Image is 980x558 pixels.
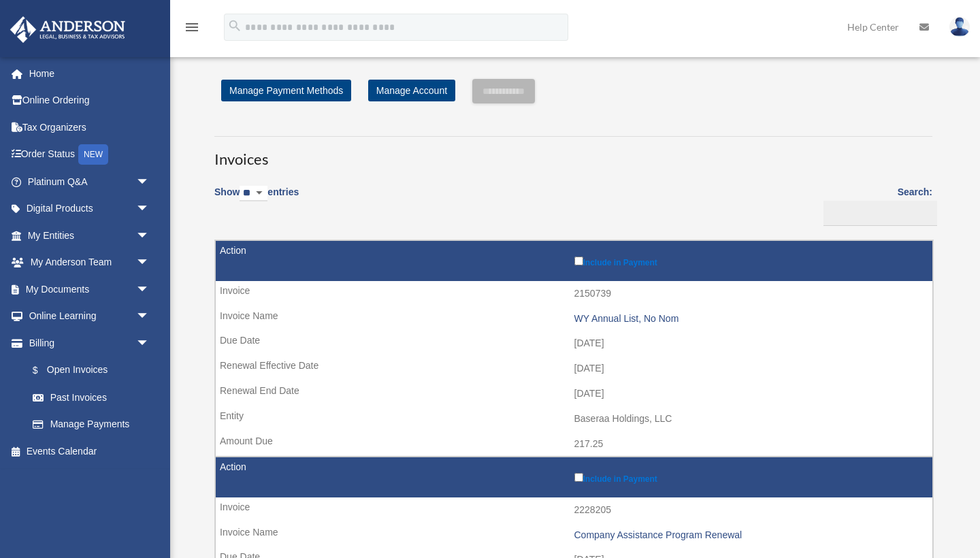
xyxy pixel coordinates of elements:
input: Include in Payment [574,473,583,482]
a: Platinum Q&Aarrow_drop_down [10,168,170,195]
label: Include in Payment [574,254,926,267]
td: Baseraa Holdings, LLC [216,406,932,432]
a: Online Ordering [10,87,170,114]
div: NEW [78,144,108,165]
td: [DATE] [216,356,932,382]
a: Events Calendar [10,438,170,465]
a: Manage Payment Methods [221,80,351,101]
i: menu [184,19,200,35]
a: Digital Productsarrow_drop_down [10,195,170,223]
a: Manage Payments [19,411,163,438]
span: arrow_drop_down [136,168,163,196]
span: arrow_drop_down [136,195,163,223]
label: Include in Payment [574,470,926,484]
a: My Documentsarrow_drop_down [10,276,170,303]
a: menu [184,24,200,35]
a: Order StatusNEW [10,141,170,169]
img: User Pic [949,17,970,37]
span: arrow_drop_down [136,303,163,331]
div: Company Assistance Program Renewal [574,529,926,541]
select: Showentries [240,186,267,201]
span: arrow_drop_down [136,276,163,303]
label: Show entries [214,184,299,215]
img: Anderson Advisors Platinum Portal [6,16,129,43]
a: Billingarrow_drop_down [10,329,163,357]
a: Home [10,60,170,87]
span: arrow_drop_down [136,249,163,277]
a: My Entitiesarrow_drop_down [10,222,170,249]
td: 217.25 [216,431,932,457]
h3: Invoices [214,136,932,170]
td: [DATE] [216,381,932,407]
td: [DATE] [216,331,932,357]
input: Include in Payment [574,257,583,265]
label: Search: [819,184,932,226]
span: arrow_drop_down [136,329,163,357]
a: Online Learningarrow_drop_down [10,303,170,330]
span: arrow_drop_down [136,222,163,250]
i: search [227,18,242,33]
span: $ [40,362,47,379]
td: 2150739 [216,281,932,307]
a: Past Invoices [19,384,163,411]
div: WY Annual List, No Nom [574,313,926,325]
a: My Anderson Teamarrow_drop_down [10,249,170,276]
input: Search: [823,201,937,227]
td: 2228205 [216,497,932,523]
a: Tax Organizers [10,114,170,141]
a: Manage Account [368,80,455,101]
a: $Open Invoices [19,357,157,384]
